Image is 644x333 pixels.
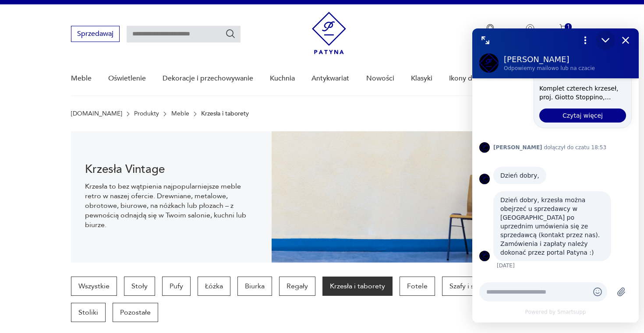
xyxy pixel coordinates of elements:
[312,12,346,54] img: Patyna - sklep z meblami i dekoracjami vintage
[71,32,120,38] a: Sprzedawaj
[270,62,295,95] a: Kuchnia
[85,164,258,175] h1: Krzesła Vintage
[108,62,146,95] a: Oświetlenie
[71,277,117,296] a: Wszystkie
[442,277,495,296] a: Szafy i szafki
[322,277,393,296] a: Krzesła i taborety
[474,24,506,43] button: Patyna B2B
[272,131,573,263] img: bc88ca9a7f9d98aff7d4658ec262dcea.jpg
[113,303,158,322] a: Pozostałe
[71,110,122,117] a: [DOMAIN_NAME]
[311,62,349,95] a: Antykwariat
[554,24,573,43] button: 1Koszyk
[162,277,191,296] a: Pufy
[163,62,253,95] a: Dekoracje i przechowywanie
[472,28,639,322] iframe: Smartsupp widget messenger
[134,110,159,117] a: Produkty
[411,62,432,95] a: Klasyki
[71,26,120,42] button: Sprzedawaj
[201,110,249,117] p: Krzesła i taborety
[486,24,495,34] img: Ikona medalu
[559,24,568,33] img: Ikona koszyka
[279,277,315,296] a: Regały
[237,277,272,296] a: Biurka
[198,277,230,296] a: Łóżka
[71,303,106,322] a: Stoliki
[85,182,258,230] p: Krzesła to bez wątpienia najpopularniejsze meble retro w naszej ofercie. Drewniane, metalowe, obr...
[171,110,189,117] a: Meble
[400,277,435,296] a: Fotele
[526,24,534,33] img: Ikonka użytkownika
[366,62,394,95] a: Nowości
[225,28,236,39] button: Szukaj
[124,277,155,296] a: Stoły
[474,24,506,43] a: Ikona medaluPatyna B2B
[565,23,572,31] div: 1
[449,62,493,95] a: Ikony designu
[520,24,540,43] button: Zaloguj
[71,62,92,95] a: Meble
